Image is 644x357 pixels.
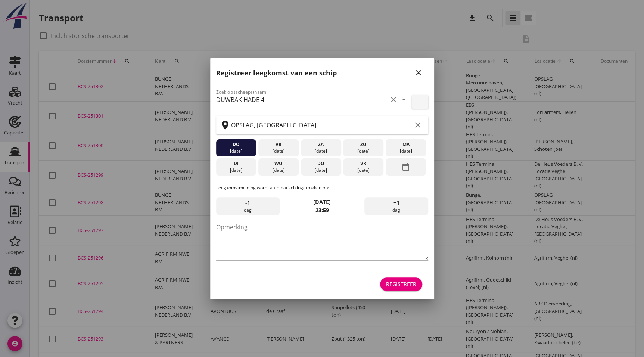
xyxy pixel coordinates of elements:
h2: Registreer leegkomst van een schip [216,68,337,78]
div: dag [216,197,280,215]
div: za [302,141,339,148]
div: [DATE] [388,148,424,155]
div: [DATE] [260,167,297,174]
i: clear [413,121,422,130]
span: -1 [245,199,250,207]
div: [DATE] [302,167,339,174]
div: dag [364,197,428,215]
div: vr [260,141,297,148]
div: [DATE] [345,167,382,174]
div: [DATE] [345,148,382,155]
div: do [302,160,339,167]
i: date_range [401,160,410,174]
div: [DATE] [218,148,254,155]
div: Registreer [386,280,416,288]
div: [DATE] [302,148,339,155]
button: Registreer [380,277,422,291]
strong: [DATE] [313,198,331,205]
div: ma [388,141,424,148]
input: Zoek op terminal of plaats [231,119,412,131]
i: arrow_drop_down [399,95,408,104]
textarea: Opmerking [216,221,428,260]
p: Leegkomstmelding wordt automatisch ingetrokken op: [216,184,428,191]
i: clear [389,95,398,104]
span: +1 [393,199,399,207]
div: wo [260,160,297,167]
div: vr [345,160,382,167]
input: Zoek op (scheeps)naam [216,94,388,106]
i: add [416,97,424,106]
div: do [218,141,254,148]
i: close [414,68,423,77]
div: zo [345,141,382,148]
div: [DATE] [218,167,254,174]
strong: 23:59 [315,207,329,214]
div: di [218,160,254,167]
div: [DATE] [260,148,297,155]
